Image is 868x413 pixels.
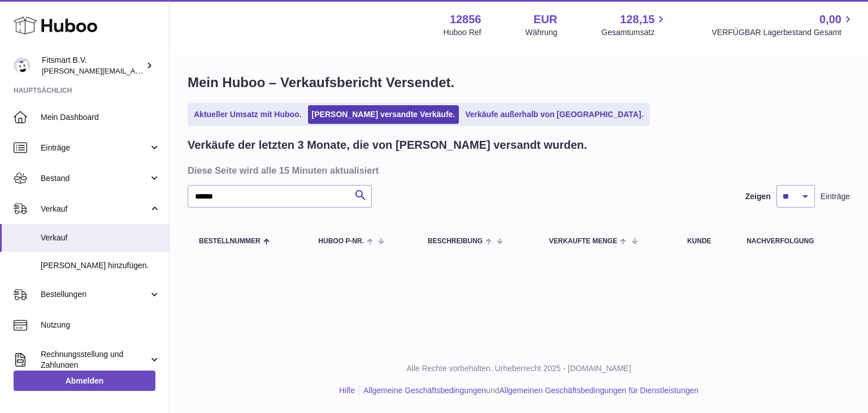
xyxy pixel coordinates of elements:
[687,238,724,245] div: Kunde
[14,371,155,391] a: Abmelden
[526,27,558,38] div: Währung
[41,204,149,214] span: Verkauf
[549,238,618,245] span: Verkaufte Menge
[601,12,667,38] a: 128,15 Gesamtumsatz
[601,27,667,38] span: Gesamtumsatz
[499,386,698,395] a: Allgemeinen Geschäftsbedingungen für Dienstleistungen
[14,57,31,74] img: jonathan@leaderoo.com
[363,386,486,395] a: Allgemeine Geschäftsbedingungen
[41,320,160,330] span: Nutzung
[620,12,654,27] span: 128,15
[41,289,149,300] span: Bestellungen
[747,238,839,245] div: Nachverfolgung
[711,12,854,38] a: 0,00 VERFÜGBAR Lagerbestand Gesamt
[188,74,850,92] h1: Mein Huboo – Verkaufsbericht Versendet.
[179,363,859,374] p: Alle Rechte vorbehalten. Urheberrecht 2025 - [DOMAIN_NAME]
[461,105,647,124] a: Verkäufe außerhalb von [GEOGRAPHIC_DATA].
[188,137,587,153] h2: Verkäufe der letzten 3 Monate, die von [PERSON_NAME] versandt wurden.
[444,27,481,38] div: Huboo Ref
[821,191,850,202] span: Einträge
[339,386,355,395] a: Hilfe
[199,238,261,245] span: Bestellnummer
[188,164,847,177] h3: Diese Seite wird alle 15 Minuten aktualisiert
[819,12,841,27] span: 0,00
[428,238,483,245] span: Beschreibung
[42,55,144,76] div: Fitsmart B.V.
[41,143,149,153] span: Einträge
[41,112,160,123] span: Mein Dashboard
[533,12,557,27] strong: EUR
[41,233,160,243] span: Verkauf
[41,349,149,371] span: Rechnungsstellung und Zahlungen
[41,173,149,184] span: Bestand
[450,12,481,27] strong: 12856
[711,27,854,38] span: VERFÜGBAR Lagerbestand Gesamt
[318,238,364,245] span: Huboo P-Nr.
[190,105,306,124] a: Aktueller Umsatz mit Huboo.
[42,66,227,75] span: [PERSON_NAME][EMAIL_ADDRESS][DOMAIN_NAME]
[308,105,459,124] a: [PERSON_NAME] versandte Verkäufe.
[359,385,698,396] li: und
[41,260,160,271] span: [PERSON_NAME] hinzufügen.
[745,191,771,202] label: Zeigen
